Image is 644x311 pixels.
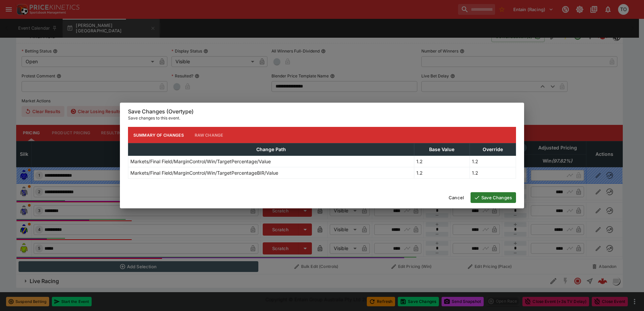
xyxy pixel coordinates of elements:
td: 1.2 [470,156,516,167]
button: Cancel [445,192,468,203]
p: Markets/Final Field/MarginControl/Win/TargetPercentage/Value [130,158,271,165]
th: Base Value [414,143,470,156]
p: Markets/Final Field/MarginControl/Win/TargetPercentageBIR/Value [130,169,278,176]
td: 1.2 [414,156,470,167]
td: 1.2 [470,167,516,179]
button: Summary of Changes [128,127,189,143]
button: Raw Change [189,127,229,143]
th: Override [470,143,516,156]
h6: Save Changes (Overtype) [128,108,516,115]
button: Save Changes [471,192,516,203]
td: 1.2 [414,167,470,179]
p: Save changes to this event. [128,115,516,122]
th: Change Path [128,143,414,156]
